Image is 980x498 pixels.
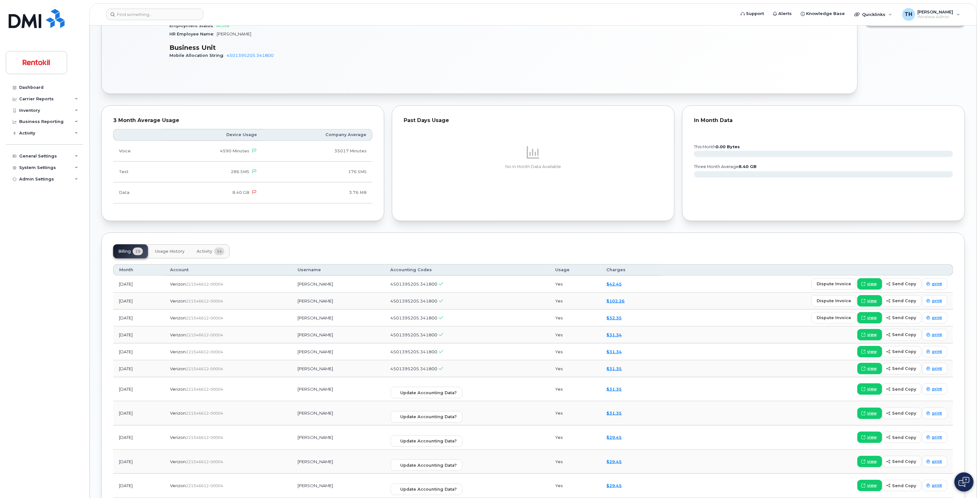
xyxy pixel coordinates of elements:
[959,477,969,487] img: Open chat
[898,8,965,21] div: Tyler Hallacher
[292,326,385,343] td: [PERSON_NAME]
[227,53,274,58] a: 4501395205.341800
[186,333,223,337] span: 221546612-00004
[263,162,372,182] td: 176 SMS
[806,11,845,17] span: Knowledge Base
[857,278,882,290] a: view
[113,162,162,182] td: Text
[922,432,947,443] a: print
[217,32,251,36] span: [PERSON_NAME]
[694,144,740,149] text: this month
[170,315,186,320] span: Verizon
[922,312,947,324] a: print
[169,32,217,36] span: HR Employee Name
[918,14,953,19] span: Wireless Admin
[918,9,953,14] span: [PERSON_NAME]
[162,129,263,141] th: Device Usage
[739,164,757,169] tspan: 8.40 GB
[857,363,882,374] a: view
[170,435,186,440] span: Verizon
[716,144,740,149] tspan: 0.00 Bytes
[867,483,877,488] span: view
[401,438,457,444] span: Update Accounting Data?
[932,434,942,440] span: print
[882,312,922,324] button: send copy
[768,7,796,20] a: Alerts
[292,474,385,498] td: [PERSON_NAME]
[892,458,916,464] span: send copy
[882,363,922,374] button: send copy
[170,410,186,416] span: Verizon
[867,434,877,440] span: view
[113,141,162,162] td: Voice
[401,414,457,420] span: Update Accounting Data?
[197,249,212,254] span: Activity
[186,387,223,392] span: 221546612-00004
[694,164,757,169] text: three month average
[882,408,922,419] button: send copy
[857,312,882,324] a: view
[932,366,942,372] span: print
[391,459,463,471] button: Update Accounting Data?
[292,360,385,377] td: [PERSON_NAME]
[932,459,942,464] span: print
[932,349,942,355] span: print
[549,343,601,360] td: Yes
[922,278,947,290] a: print
[606,483,622,488] a: $29.45
[922,346,947,357] a: print
[857,346,882,357] a: view
[292,293,385,310] td: [PERSON_NAME]
[549,360,601,377] td: Yes
[170,366,186,371] span: Verizon
[263,141,372,162] td: 35017 Minutes
[170,387,186,392] span: Verizon
[549,310,601,326] td: Yes
[867,459,877,464] span: view
[186,316,223,320] span: 221546612-00004
[549,264,601,276] th: Usage
[391,366,438,371] span: 4501395205.341800
[113,264,164,276] th: Month
[932,281,942,287] span: print
[404,117,663,124] div: Past Days Usage
[922,480,947,491] a: print
[932,332,942,338] span: print
[694,117,953,124] div: In Month Data
[385,264,550,276] th: Accounting Codes
[606,281,622,287] a: $42.45
[549,474,601,498] td: Yes
[292,310,385,326] td: [PERSON_NAME]
[170,459,186,464] span: Verizon
[736,7,768,20] a: Support
[867,281,877,287] span: view
[892,298,916,304] span: send copy
[106,9,203,20] input: Find something...
[817,281,851,287] span: dispute invoice
[867,349,877,355] span: view
[882,278,922,290] button: send copy
[292,343,385,360] td: [PERSON_NAME]
[867,386,877,392] span: view
[263,182,372,203] td: 3.76 MB
[391,298,438,303] span: 4501395205.341800
[549,425,601,450] td: Yes
[113,117,372,124] div: 3 Month Average Usage
[113,474,164,498] td: [DATE]
[391,332,438,337] span: 4501395205.341800
[113,343,164,360] td: [DATE]
[113,293,164,310] td: [DATE]
[113,401,164,425] td: [DATE]
[882,480,922,491] button: send copy
[606,315,622,320] a: $32.35
[186,459,223,464] span: 221546612-00004
[186,366,223,371] span: 221546612-00004
[391,315,438,320] span: 4501395205.341800
[892,386,916,392] span: send copy
[401,486,457,492] span: Update Accounting Data?
[857,432,882,443] a: view
[857,329,882,341] a: view
[867,366,877,372] span: view
[922,295,947,307] a: print
[606,366,622,371] a: $31.35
